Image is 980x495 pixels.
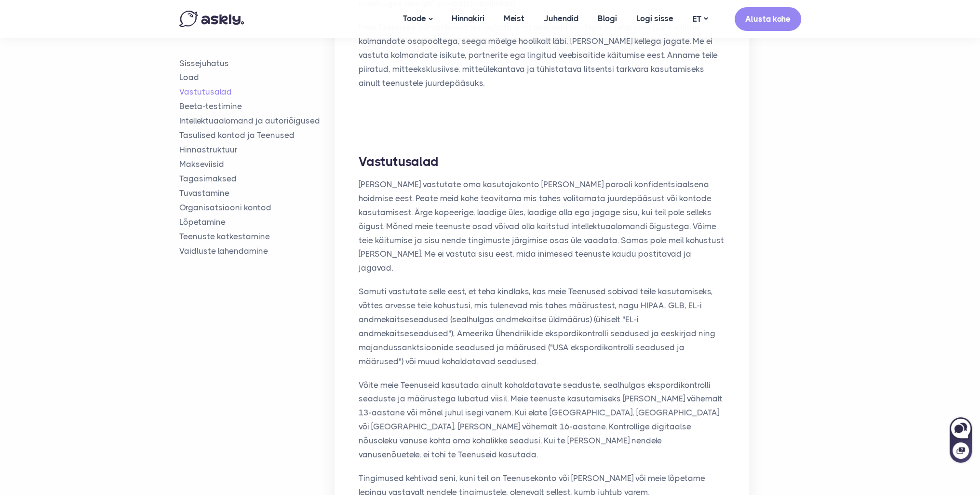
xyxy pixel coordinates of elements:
[179,159,335,170] a: Makseviisid
[179,11,244,27] img: Askly
[179,217,335,228] a: Lõpetamine
[359,20,725,90] p: Meie Teenused võimaldavad teil jagada oma andmeid teistega ja teha koostööd valitud kolmandate os...
[179,87,335,98] a: Vastutusalad
[179,130,335,141] a: Tasulised kontod ja Teenused
[179,246,335,257] a: Vaidluste lahendamine
[359,178,725,275] p: [PERSON_NAME] vastutate oma kasutajakonto [PERSON_NAME] parooli konfidentsiaalsena hoidmise eest....
[179,116,335,127] a: Intellektuaalomand ja autoriõigused
[949,415,973,464] iframe: Askly chat
[179,188,335,199] a: Tuvastamine
[683,12,717,26] a: ET
[735,7,801,31] a: Alusta kohe
[179,145,335,156] a: Hinnastruktuur
[359,153,725,170] h2: Vastutusalad
[179,101,335,112] a: Beeta-testimine
[179,202,335,213] a: Organisatsiooni kontod
[179,72,335,83] a: Load
[359,285,725,368] p: Samuti vastutate selle eest, et teha kindlaks, kas meie Teenused sobivad teile kasutamiseks, võtt...
[179,58,335,69] a: Sissejuhatus
[179,174,335,185] a: Tagasimaksed
[359,378,725,462] p: Võite meie Teenuseid kasutada ainult kohaldatavate seaduste, sealhulgas ekspordikontrolli seadust...
[179,231,335,242] a: Teenuste katkestamine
